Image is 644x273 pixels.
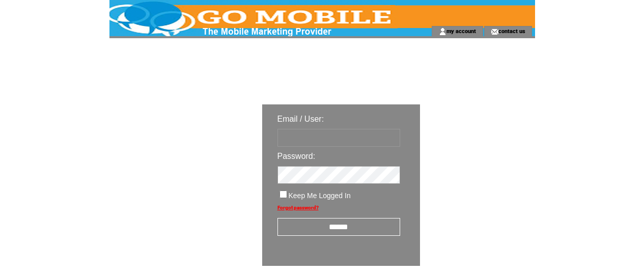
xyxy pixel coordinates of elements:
[439,28,446,36] img: account_icon.gif
[277,205,319,210] a: Forgot password?
[498,28,525,34] a: contact us
[289,192,351,200] span: Keep Me Logged In
[446,28,476,34] a: my account
[491,28,498,36] img: contact_us_icon.gif
[277,115,324,123] span: Email / User:
[277,152,316,160] span: Password:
